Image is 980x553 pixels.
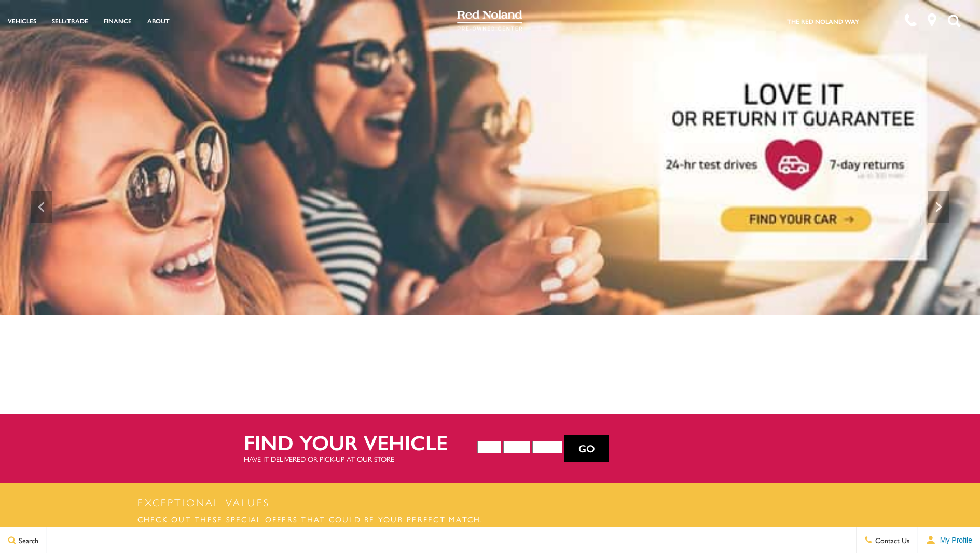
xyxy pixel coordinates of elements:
a: Red Noland Pre-Owned [457,14,522,24]
select: Vehicle Make [503,441,530,453]
span: My Profile [936,536,972,544]
p: Have it delivered or pick-up at our store [244,453,477,464]
a: The Red Noland Way [787,17,859,26]
img: Red Noland Pre-Owned [457,10,522,31]
button: user-profile-menu [918,527,980,553]
select: Vehicle Model [532,441,562,453]
select: Vehicle Year [477,441,501,453]
span: Contact Us [873,535,909,545]
button: Open the search field [944,1,964,41]
h2: Find your vehicle [244,431,477,453]
h3: Check out these special offers that could be your perfect match. [135,510,846,528]
h2: Exceptional Values [135,494,846,510]
span: Search [16,535,38,545]
button: Go [564,435,609,463]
